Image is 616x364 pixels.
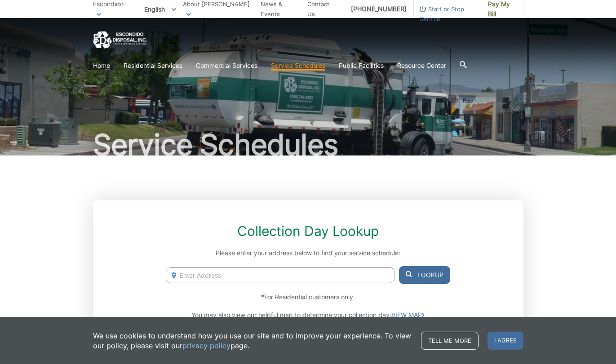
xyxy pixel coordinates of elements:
[137,2,183,17] span: English
[391,310,425,320] a: VIEW MAP
[421,332,479,350] a: Tell me more
[124,61,182,71] a: Residential Services
[196,61,257,71] a: Commercial Services
[166,223,450,239] h2: Collection Day Lookup
[399,266,450,284] button: Lookup
[166,310,450,320] p: You may also view our helpful map to determine your collection day.
[271,61,325,71] a: Service Schedules
[93,31,147,49] a: EDCD logo. Return to the homepage.
[93,61,110,71] a: Home
[166,248,450,258] p: Please enter your address below to find your service schedule:
[166,267,394,283] input: Enter Address
[339,61,384,71] a: Public Facilities
[397,61,446,71] a: Resource Center
[166,292,450,302] p: *For Residential customers only.
[487,332,523,350] span: I agree
[182,341,230,351] a: privacy policy
[93,130,523,159] h1: Service Schedules
[93,331,412,351] p: We use cookies to understand how you use our site and to improve your experience. To view our pol...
